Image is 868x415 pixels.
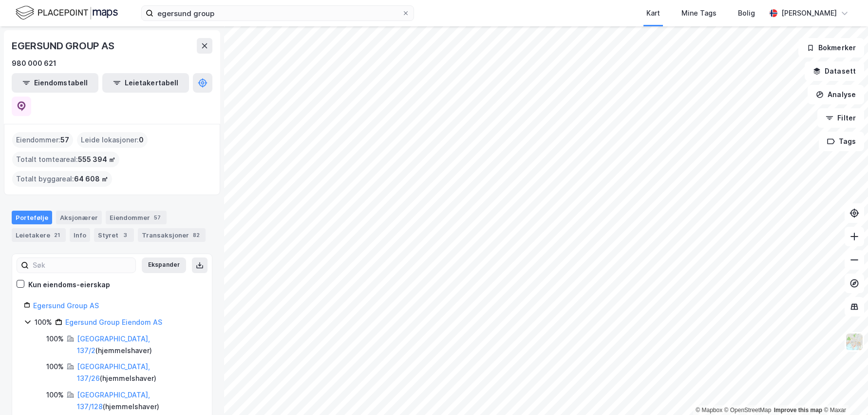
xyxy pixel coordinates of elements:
[191,230,202,240] div: 82
[46,361,64,373] div: 100%
[94,228,134,242] div: Styret
[12,171,112,187] div: Totalt byggareal :
[56,211,102,224] div: Aksjonærer
[29,258,135,273] input: Søk
[120,230,130,240] div: 3
[681,7,717,19] div: Mine Tags
[77,362,150,382] a: [GEOGRAPHIC_DATA], 137/26
[153,6,402,20] input: Søk på adresse, matrikkel, gårdeiere, leietakere eller personer
[12,211,52,224] div: Portefølje
[77,361,200,384] div: ( hjemmelshaver )
[819,368,868,415] iframe: Chat Widget
[77,335,150,355] a: [GEOGRAPHIC_DATA], 137/2
[12,228,66,242] div: Leietakere
[74,173,108,185] span: 64 608 ㎡
[106,211,167,224] div: Eiendommer
[696,407,722,414] a: Mapbox
[805,61,864,81] button: Datasett
[738,7,755,19] div: Bolig
[46,333,64,345] div: 100%
[138,228,206,242] div: Transaksjoner
[724,407,772,414] a: OpenStreetMap
[774,407,822,414] a: Improve this map
[16,4,118,21] img: logo.f888ab2527a4732fd821a326f86c7f29.svg
[70,228,90,242] div: Info
[35,316,52,328] div: 100%
[798,38,864,58] button: Bokmerker
[78,154,115,165] span: 555 394 ㎡
[77,391,150,411] a: [GEOGRAPHIC_DATA], 137/128
[12,58,57,69] div: 980 000 621
[817,108,864,128] button: Filter
[46,389,64,401] div: 100%
[142,257,186,273] button: Ekspander
[646,7,660,19] div: Kart
[845,333,864,351] img: Z
[819,368,868,415] div: Kontrollprogram for chat
[12,38,116,54] div: EGERSUND GROUP AS
[65,318,162,326] a: Egersund Group Eiendom AS
[60,134,69,146] span: 57
[52,230,62,240] div: 21
[77,389,200,413] div: ( hjemmelshaver )
[12,73,98,93] button: Eiendomstabell
[152,213,163,222] div: 57
[28,279,110,291] div: Kun eiendoms-eierskap
[139,134,144,146] span: 0
[781,7,837,19] div: [PERSON_NAME]
[77,333,200,356] div: ( hjemmelshaver )
[808,85,864,104] button: Analyse
[12,152,119,167] div: Totalt tomteareal :
[12,132,73,148] div: Eiendommer :
[77,132,148,148] div: Leide lokasjoner :
[102,73,189,93] button: Leietakertabell
[819,132,864,151] button: Tags
[33,301,99,310] a: Egersund Group AS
